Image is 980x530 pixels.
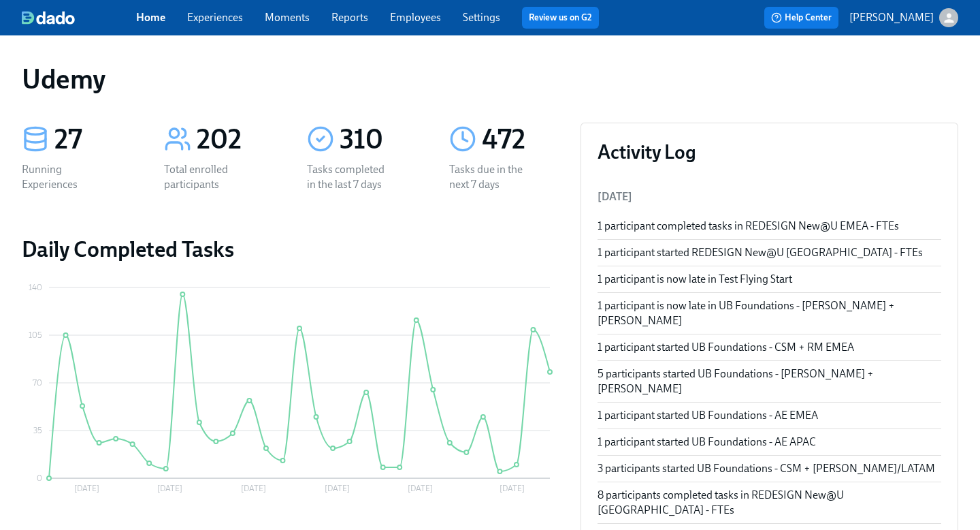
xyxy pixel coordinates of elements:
tspan: 70 [33,378,42,388]
h1: Udemy [22,63,105,95]
a: Experiences [187,11,243,24]
span: Help Center [771,11,832,25]
div: Total enrolled participants [164,162,251,192]
div: 1 participant completed tasks in REDESIGN New@U EMEA - FTEs [598,219,941,234]
div: 1 participant started UB Foundations - AE APAC [598,435,941,450]
h3: Activity Log [598,140,941,164]
tspan: 105 [29,330,42,340]
button: Review us on G2 [522,7,599,29]
button: [PERSON_NAME] [849,8,958,27]
a: Home [136,11,165,24]
p: [PERSON_NAME] [849,10,934,25]
div: 1 participant is now late in UB Foundations - [PERSON_NAME] + [PERSON_NAME] [598,298,941,328]
span: [DATE] [598,190,632,203]
tspan: 140 [29,283,42,292]
h2: Daily Completed Tasks [22,236,559,263]
tspan: [DATE] [325,484,350,493]
tspan: [DATE] [241,484,266,493]
tspan: 35 [33,426,42,435]
div: Running Experiences [22,162,109,192]
tspan: [DATE] [157,484,182,493]
div: 8 participants completed tasks in REDESIGN New@U [GEOGRAPHIC_DATA] - FTEs [598,488,941,518]
a: Reports [331,11,368,24]
div: Tasks due in the next 7 days [449,162,536,192]
div: 202 [197,123,274,157]
a: Settings [463,11,500,24]
div: 27 [54,123,131,157]
a: Review us on G2 [529,11,592,25]
div: 472 [482,123,559,157]
div: 310 [340,123,416,157]
div: 1 participant started UB Foundations - CSM + RM EMEA [598,340,941,355]
img: dado [22,11,75,25]
div: 1 participant started REDESIGN New@U [GEOGRAPHIC_DATA] - FTEs [598,245,941,260]
div: 1 participant is now late in Test Flying Start [598,272,941,287]
div: 3 participants started UB Foundations - CSM + [PERSON_NAME]/LATAM [598,461,941,476]
button: Help Center [764,7,838,29]
a: Employees [390,11,441,24]
div: 1 participant started UB Foundations - AE EMEA [598,408,941,423]
tspan: 0 [37,473,42,483]
div: Tasks completed in the last 7 days [307,162,394,192]
a: dado [22,11,136,25]
div: 5 participants started UB Foundations - [PERSON_NAME] + [PERSON_NAME] [598,367,941,396]
tspan: [DATE] [500,484,525,493]
tspan: [DATE] [408,484,433,493]
tspan: [DATE] [74,484,99,493]
a: Moments [265,11,310,24]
